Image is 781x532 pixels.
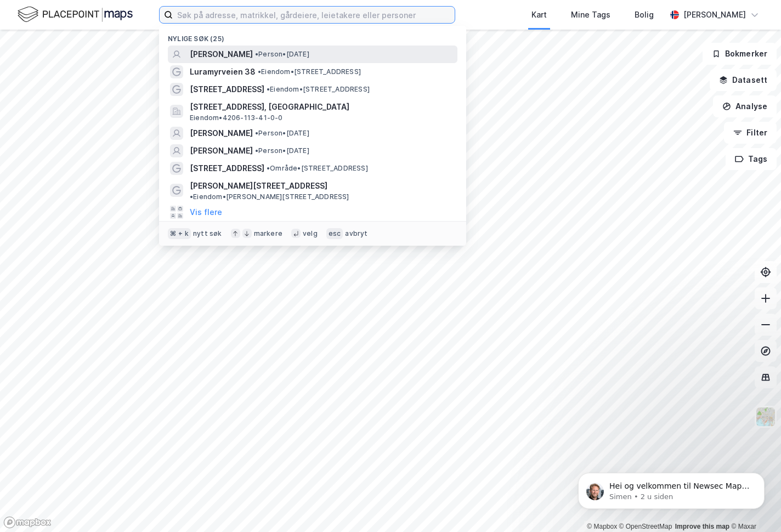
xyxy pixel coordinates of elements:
[683,8,746,21] div: [PERSON_NAME]
[190,144,253,157] span: [PERSON_NAME]
[255,129,309,138] span: Person • [DATE]
[267,85,370,94] span: Eiendom • [STREET_ADDRESS]
[726,148,777,170] button: Tags
[48,42,189,52] p: Message from Simen, sent 2 u siden
[345,229,367,238] div: avbryt
[710,69,777,91] button: Datasett
[303,229,318,238] div: velg
[675,523,729,530] a: Improve this map
[190,193,349,201] span: Eiendom • [PERSON_NAME][STREET_ADDRESS]
[190,206,222,219] button: Vis flere
[258,67,261,76] span: •
[18,5,133,24] img: logo.f888ab2527a4732fd821a326f86c7f29.svg
[635,8,654,21] div: Bolig
[190,100,453,114] span: [STREET_ADDRESS], [GEOGRAPHIC_DATA]
[159,26,466,46] div: Nylige søk (25)
[168,228,191,239] div: ⌘ + k
[190,179,327,193] span: [PERSON_NAME][STREET_ADDRESS]
[587,523,617,530] a: Mapbox
[190,48,253,61] span: [PERSON_NAME]
[703,43,777,65] button: Bokmerker
[255,146,309,155] span: Person • [DATE]
[258,67,361,76] span: Eiendom • [STREET_ADDRESS]
[3,516,52,529] a: Mapbox homepage
[619,523,672,530] a: OpenStreetMap
[190,162,264,175] span: [STREET_ADDRESS]
[193,229,222,238] div: nytt søk
[267,164,270,172] span: •
[48,32,188,84] span: Hei og velkommen til Newsec Maps, [DEMOGRAPHIC_DATA][PERSON_NAME] det er du lurer på så er det ba...
[255,50,309,59] span: Person • [DATE]
[254,229,282,238] div: markere
[713,95,777,117] button: Analyse
[190,114,283,122] span: Eiendom • 4206-113-41-0-0
[190,193,193,201] span: •
[190,83,264,96] span: [STREET_ADDRESS]
[724,122,777,144] button: Filter
[562,450,781,527] iframe: Intercom notifications melding
[571,8,610,21] div: Mine Tags
[255,50,258,58] span: •
[326,228,343,239] div: esc
[267,85,270,93] span: •
[255,129,258,137] span: •
[190,127,253,140] span: [PERSON_NAME]
[173,7,455,23] input: Søk på adresse, matrikkel, gårdeiere, leietakere eller personer
[255,146,258,155] span: •
[190,65,256,78] span: Luramyrveien 38
[531,8,547,21] div: Kart
[755,406,776,427] img: Z
[267,164,368,173] span: Område • [STREET_ADDRESS]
